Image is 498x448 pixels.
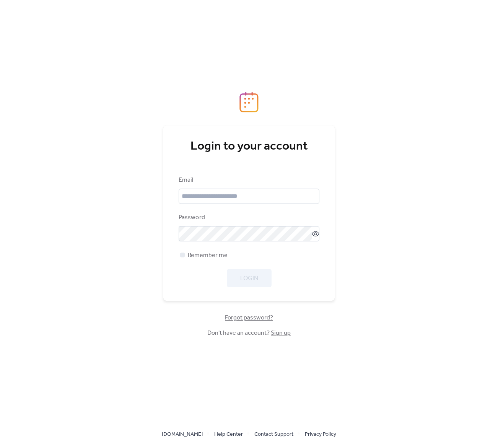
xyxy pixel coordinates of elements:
span: Privacy Policy [305,430,336,439]
span: [DOMAIN_NAME] [162,430,203,439]
a: Sign up [271,327,291,339]
a: Contact Support [254,429,293,439]
div: Email [179,176,318,185]
a: Help Center [214,429,243,439]
a: Forgot password? [225,316,273,320]
span: Help Center [214,430,243,439]
a: Privacy Policy [305,429,336,439]
a: [DOMAIN_NAME] [162,429,203,439]
span: Contact Support [254,430,293,439]
span: Remember me [188,251,228,260]
img: logo [239,92,259,112]
div: Password [179,213,318,222]
span: Don't have an account? [207,329,291,338]
span: Forgot password? [225,313,273,323]
div: Login to your account [179,139,319,154]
